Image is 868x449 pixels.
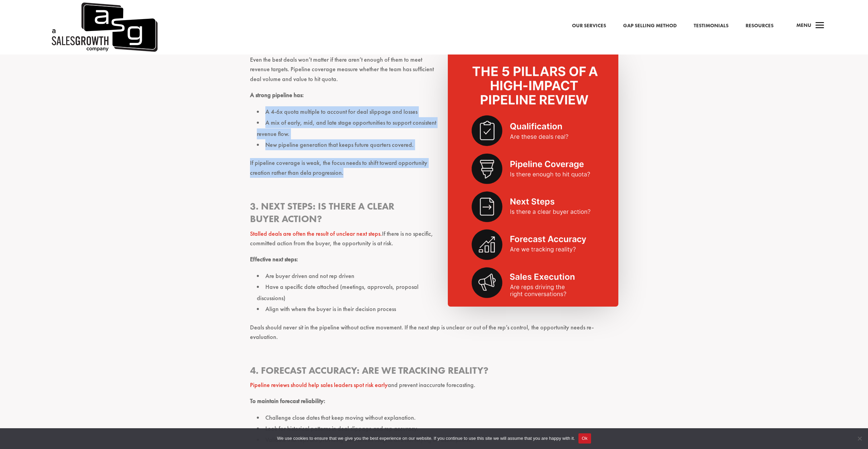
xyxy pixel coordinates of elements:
[257,139,618,150] li: New pipeline generation that keeps future quarters covered.
[257,270,618,281] li: Are buyer driven and not rep driven
[250,364,618,380] h3: 4. Forecast Accuracy: Are we tracking reality?
[257,412,618,423] li: Challenge close dates that keep moving without explanation.
[250,91,304,99] strong: A strong pipeline has:
[257,423,618,434] li: Look for historical patterns in deal slippage and rep accuracy.
[813,19,827,33] span: a
[856,435,863,442] span: No
[250,158,618,184] p: If pipeline coverage is weak, the focus needs to shift toward opportunity creation rather than de...
[277,435,575,442] span: We use cookies to ensure that we give you the best experience on our website. If you continue to ...
[250,381,388,389] a: Pipeline reviews should help sales leaders spot risk early
[257,281,618,304] li: Have a specific date attached (meetings, approvals, proposal discussions)
[250,229,618,255] p: If there is no specific, committed action from the buyer, the opportunity is at risk.
[250,230,382,237] a: Stalled deals are often the result of unclear next steps.
[257,106,618,117] li: A 4-6x quota multiple to account for deal slippage and losses
[796,22,811,29] span: Menu
[257,117,618,139] li: A mix of early, mid, and late stage opportunities to support consistent revenue flow.
[250,200,618,229] h3: 3. Next Steps: Is there a clear buyer action?
[572,21,606,30] a: Our Services
[257,304,618,314] li: Align with where the buyer is in their decision process
[746,21,774,30] a: Resources
[250,255,298,263] strong: Effective next steps:
[578,433,591,444] button: Ok
[448,51,618,307] img: Infographic titled 'The 5 Pillars of a High-Impact Pipeline Review' featuring five key pillars: Q...
[623,21,677,30] a: Gap Selling Method
[694,21,729,30] a: Testimonials
[250,397,325,405] strong: To maintain forecast reliability:
[250,323,618,349] p: Deals should never sit in the pipeline without active movement. If the next step is unclear or ou...
[250,380,618,396] p: and prevent inaccurate forecasting.
[250,55,618,90] p: Even the best deals won’t matter if there aren’t enough of them to meet revenue targets. Pipeline...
